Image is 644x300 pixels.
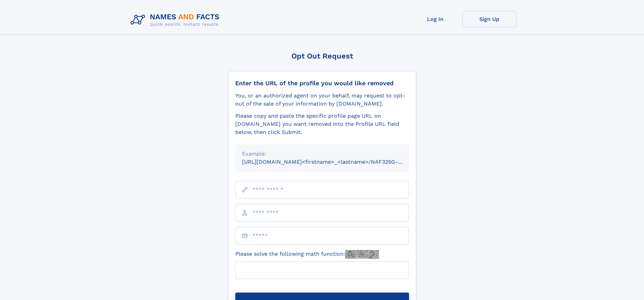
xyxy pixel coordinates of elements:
[235,112,409,136] div: Please copy and paste the specific profile page URL on [DOMAIN_NAME] you want removed into the Pr...
[235,79,409,87] div: Enter the URL of the profile you would like removed
[128,11,225,29] img: Logo Names and Facts
[228,52,416,60] div: Opt Out Request
[235,250,379,259] label: Please solve the following math function:
[408,11,462,27] a: Log In
[462,11,517,27] a: Sign Up
[242,159,422,165] small: [URL][DOMAIN_NAME]<firstname>_<lastname>/NAF325G-xxxxxxxx
[242,150,402,158] div: Example:
[235,92,409,108] div: You, or an authorized agent on your behalf, may request to opt-out of the sale of your informatio...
